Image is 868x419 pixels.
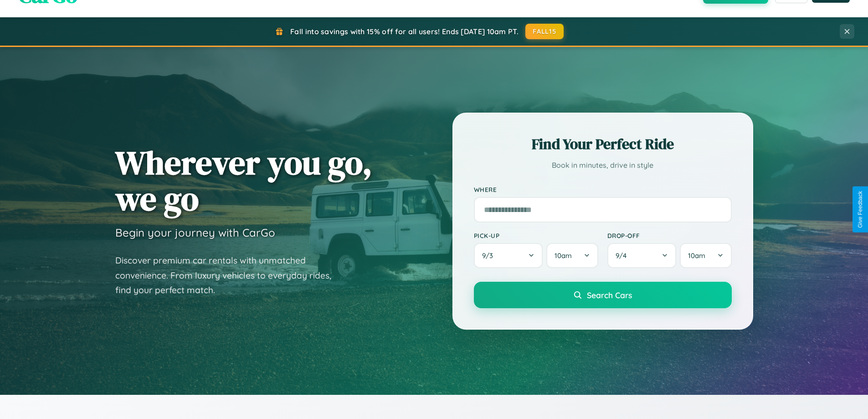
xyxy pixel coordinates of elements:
h3: Begin your journey with CarGo [115,226,275,239]
h1: Wherever you go, we go [115,145,372,217]
p: Book in minutes, drive in style [474,159,732,172]
span: 10am [688,251,705,260]
div: Give Feedback [857,191,863,228]
label: Drop-off [607,232,732,239]
p: Discover premium car rentals with unmatched convenience. From luxury vehicles to everyday rides, ... [115,253,343,298]
label: Where [474,186,732,193]
button: 9/4 [607,243,677,268]
h2: Find Your Perfect Ride [474,134,732,154]
span: 10am [555,251,572,260]
button: FALL15 [525,24,564,39]
label: Pick-up [474,232,598,239]
button: Search Cars [474,282,732,308]
button: 10am [680,243,731,268]
button: 9/3 [474,243,543,268]
span: 9 / 3 [482,251,498,260]
span: 9 / 4 [616,251,631,260]
span: Search Cars [587,290,632,300]
span: Fall into savings with 15% off for all users! Ends [DATE] 10am PT. [290,27,519,36]
button: 10am [546,243,598,268]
